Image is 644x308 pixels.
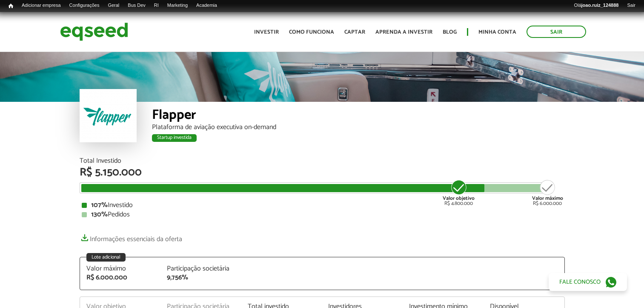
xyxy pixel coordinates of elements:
[375,29,432,35] a: Aprenda a investir
[478,29,516,35] a: Minha conta
[4,2,17,10] a: Início
[443,29,457,35] a: Blog
[150,2,163,9] a: RI
[570,2,623,9] a: Olájoao.ruiz_124888
[254,29,279,35] a: Investir
[623,2,640,9] a: Sair
[80,158,565,164] div: Total Investido
[443,194,475,202] strong: Valor objetivo
[152,108,565,124] div: Flapper
[91,199,108,211] strong: 107%
[91,209,108,220] strong: 130%
[86,253,126,262] div: Lote adicional
[549,273,627,291] a: Fale conosco
[103,2,123,9] a: Geral
[289,29,334,35] a: Como funciona
[82,202,563,209] div: Investido
[9,3,13,9] span: Início
[123,2,150,9] a: Bus Dev
[86,265,155,272] div: Valor máximo
[60,20,128,43] img: EqSeed
[527,26,586,38] a: Sair
[80,231,182,243] a: Informações essenciais da oferta
[192,2,221,9] a: Academia
[167,265,235,272] div: Participação societária
[80,167,565,178] div: R$ 5.150.000
[443,179,475,206] div: R$ 4.800.000
[532,194,563,202] strong: Valor máximo
[152,134,197,142] div: Startup investida
[152,124,565,131] div: Plataforma de aviação executiva on-demand
[581,3,619,8] strong: joao.ruiz_124888
[163,2,192,9] a: Marketing
[17,2,65,9] a: Adicionar empresa
[82,211,563,218] div: Pedidos
[167,274,235,281] div: 9,756%
[532,179,563,206] div: R$ 6.000.000
[65,2,104,9] a: Configurações
[344,29,365,35] a: Captar
[86,274,155,281] div: R$ 6.000.000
